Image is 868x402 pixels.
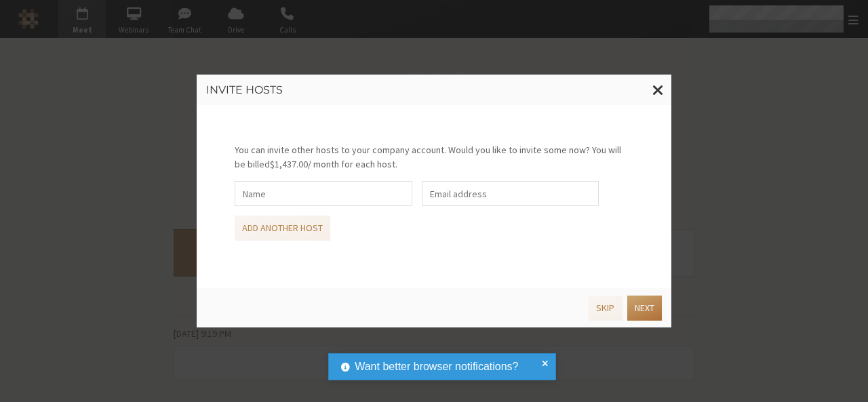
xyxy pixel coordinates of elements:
h3: Invite hosts [206,84,662,96]
p: You can invite other hosts to your company account. Would you like to invite some now? You will b... [235,143,633,172]
input: Name [235,181,412,206]
button: Add another host [235,216,330,241]
button: Close modal [645,75,671,106]
button: Skip [589,296,622,321]
span: Want better browser notifications? [355,359,518,375]
input: Email address [422,181,599,206]
button: Next [627,296,662,321]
